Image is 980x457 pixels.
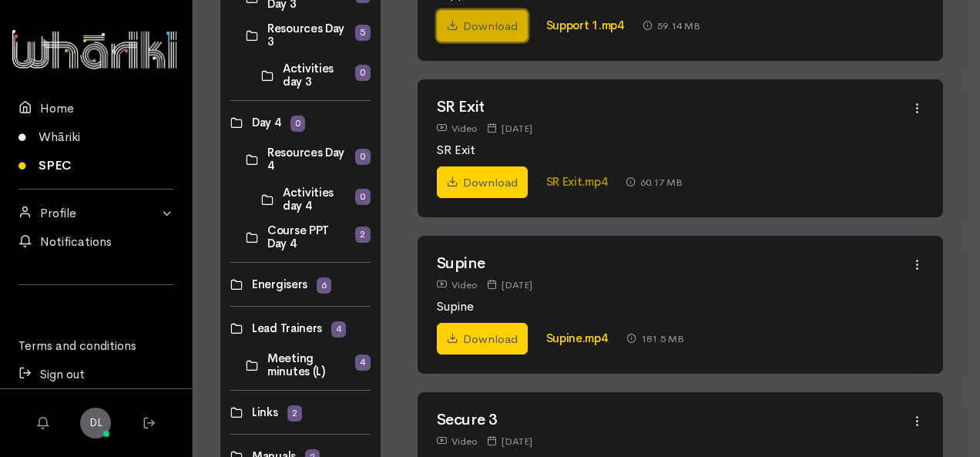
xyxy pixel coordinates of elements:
[437,120,478,136] div: Video
[626,331,684,347] div: 181.5 MB
[437,10,528,42] a: Download
[626,174,683,190] div: 60.17 MB
[487,277,532,293] div: [DATE]
[437,99,911,116] h2: SR Exit
[546,174,608,189] a: SR Exit.mp4
[487,120,532,136] div: [DATE]
[80,408,111,439] a: DL
[546,18,624,32] a: Support 1.mp4
[487,433,532,449] div: [DATE]
[546,331,608,345] a: Supine.mp4
[437,412,911,428] h2: Secure 3
[437,433,478,449] div: Video
[643,18,700,34] div: 59.14 MB
[65,294,127,313] iframe: LinkedIn Embedded Content
[437,255,911,272] h2: Supine
[437,277,478,293] div: Video
[437,166,528,199] a: Download
[437,141,911,160] p: SR Exit
[437,323,528,355] a: Download
[18,294,173,331] div: Follow us on LinkedIn
[437,297,911,316] p: Supine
